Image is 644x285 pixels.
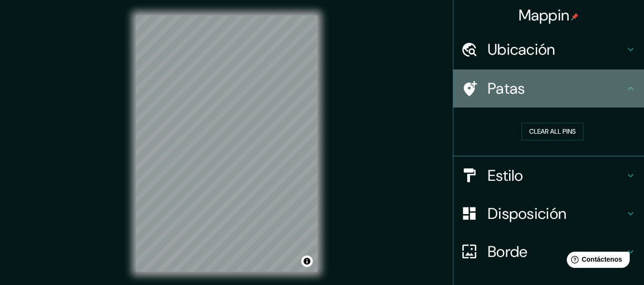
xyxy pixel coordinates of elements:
button: Activar o desactivar atribución [301,256,313,267]
button: Clear all pins [521,123,583,140]
font: Ubicación [488,39,555,59]
div: Borde [453,233,644,271]
font: Disposición [488,204,566,224]
div: Ubicación [453,30,644,69]
img: pin-icon.png [571,13,579,20]
div: Patas [453,69,644,108]
font: Patas [488,79,525,98]
font: Mappin [519,5,570,25]
iframe: Lanzador de widgets de ayuda [559,248,634,275]
div: Estilo [453,157,644,195]
font: Estilo [488,166,523,186]
canvas: Mapa [136,15,317,272]
div: Disposición [453,195,644,233]
font: Borde [488,242,528,262]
